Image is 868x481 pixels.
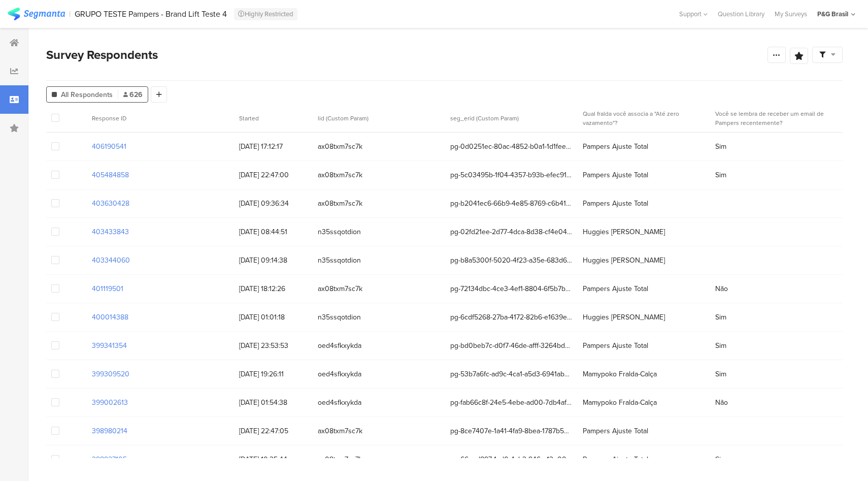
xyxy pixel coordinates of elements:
span: [DATE] 01:54:38 [239,397,308,408]
span: [DATE] 23:53:53 [239,340,308,351]
span: [DATE] 22:47:00 [239,170,308,180]
span: [DATE] 09:14:38 [239,255,308,266]
span: [DATE] 22:47:05 [239,426,308,436]
span: ax08txm7sc7k [318,283,440,294]
span: Response ID [92,114,126,123]
span: pg-5c03495b-1f04-4357-b93b-efec913524e8 [450,170,573,180]
section: 400014388 [92,312,128,323]
span: Mamypoko Fralda-Calça [583,397,657,408]
section: 399341354 [92,340,127,351]
section: Qual fralda você associa a "Até zero vazamento"? [583,109,710,127]
span: oed4sfkxykda [318,397,440,408]
span: Não [715,283,728,294]
section: 406190541 [92,141,126,152]
div: | [69,8,71,20]
span: n35ssqotdion [318,255,440,266]
div: Support [679,6,708,22]
span: [DATE] 17:12:17 [239,141,308,152]
span: Sim [715,141,726,152]
section: 405484858 [92,170,129,180]
span: Pampers Ajuste Total [583,426,648,436]
span: Mamypoko Fralda-Calça [583,369,657,379]
span: ax08txm7sc7k [318,198,440,209]
span: Huggies [PERSON_NAME] [583,255,665,266]
span: ax08txm7sc7k [318,141,440,152]
span: [DATE] 19:26:11 [239,369,308,379]
span: lid (Custom Param) [318,114,369,123]
a: My Surveys [770,9,812,19]
section: 399002613 [92,397,128,408]
section: 403344060 [92,255,130,266]
span: Pampers Ajuste Total [583,454,648,465]
div: P&G Brasil [817,9,848,19]
span: Pampers Ajuste Total [583,141,648,152]
span: pg-fab66c8f-24e5-4ebe-ad00-7db4afebef14 [450,397,573,408]
span: [DATE] 10:35:44 [239,454,308,465]
span: Sim [715,312,726,323]
span: Sim [715,454,726,465]
span: pg-b8a5300f-5020-4f23-a35e-683d61c6a5e7 [450,255,573,266]
span: Sim [715,170,726,180]
span: All Respondents [61,89,113,100]
span: ax08txm7sc7k [318,454,440,465]
span: [DATE] 09:36:34 [239,198,308,209]
span: Pampers Ajuste Total [583,283,648,294]
span: pg-8ce7407e-1a41-4fa9-8bea-1787b563114b [450,426,573,436]
span: pg-53b7a6fc-ad9c-4ca1-a5d3-6941ab4040f6 [450,369,573,379]
span: [DATE] 18:12:26 [239,283,308,294]
div: GRUPO TESTE Pampers - Brand Lift Teste 4 [75,9,227,19]
section: 398980214 [92,426,127,436]
div: Highly Restricted [234,8,297,20]
span: Pampers Ajuste Total [583,198,648,209]
span: oed4sfkxykda [318,369,440,379]
span: seg_erid (Custom Param) [450,114,519,123]
span: [DATE] 01:01:18 [239,312,308,323]
section: 403630428 [92,198,129,209]
section: 403433843 [92,227,129,237]
section: 399309520 [92,369,129,379]
span: ax08txm7sc7k [318,170,440,180]
span: pg-66ecd897-1ad0-4cb3-946e-13e00cd87ee1 [450,454,573,465]
span: Huggies [PERSON_NAME] [583,312,665,323]
span: [DATE] 08:44:51 [239,227,308,237]
span: pg-72134dbc-4ce3-4ef1-8804-6f5b7b318ac0 [450,283,573,294]
span: pg-02fd21ee-2d77-4dca-8d38-cf4e0435e4b2 [450,227,573,237]
a: Question Library [713,9,770,19]
span: oed4sfkxykda [318,340,440,351]
span: pg-b2041ec6-66b9-4e85-8769-c6b41b8b0d64 [450,198,573,209]
span: pg-bd0beb7c-d0f7-46de-afff-3264bdc45ae2 [450,340,573,351]
span: Sim [715,369,726,379]
span: Huggies [PERSON_NAME] [583,227,665,237]
section: 401119501 [92,283,123,294]
span: 626 [123,89,143,100]
span: Started [239,114,259,123]
span: pg-6cdf5268-27ba-4172-82b6-e1639ea72692 [450,312,573,323]
span: pg-0d0251ec-80ac-4852-b0a1-1d1feea01c4c [450,141,573,152]
span: Sim [715,340,726,351]
img: segmanta logo [8,8,65,20]
span: Pampers Ajuste Total [583,340,648,351]
span: n35ssqotdion [318,312,440,323]
span: Não [715,397,728,408]
span: Survey Respondents [46,46,158,64]
section: Você se lembra de receber um email de Pampers recentemente? [715,109,842,127]
section: 398927105 [92,454,127,465]
span: Pampers Ajuste Total [583,170,648,180]
span: n35ssqotdion [318,227,440,237]
span: ax08txm7sc7k [318,426,440,436]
